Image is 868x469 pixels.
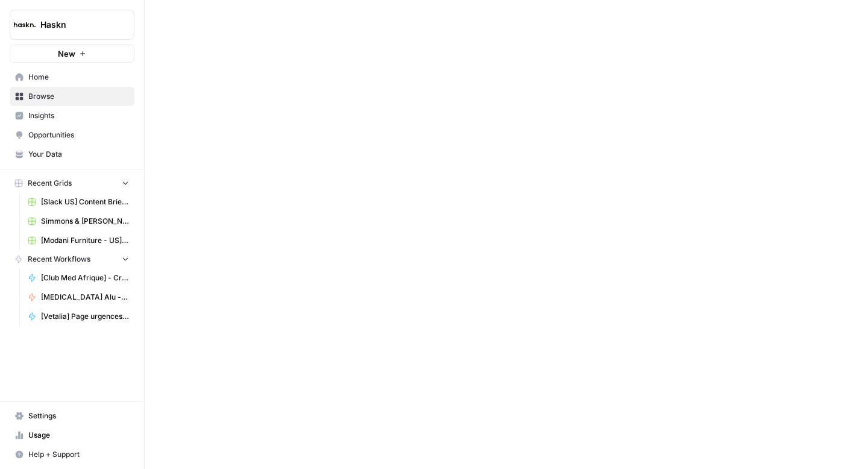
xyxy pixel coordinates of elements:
[41,197,129,207] span: [Slack US] Content Brief & Content Generation - Creation
[41,272,129,283] span: [Club Med Afrique] - Création + FAQ
[58,48,75,60] span: New
[40,19,113,31] span: Haskn
[41,292,129,303] span: [MEDICAL_DATA] Alu - pages transactionnelles
[22,288,134,307] a: [MEDICAL_DATA] Alu - pages transactionnelles
[28,130,129,140] span: Opportunities
[22,231,134,250] a: [Modani Furniture - US] Pages catégories - 1000 mots
[10,145,134,164] a: Your Data
[10,87,134,106] a: Browse
[41,311,129,322] span: [Vetalia] Page urgences vétérinaires + ville
[28,449,129,460] span: Help + Support
[10,125,134,145] a: Opportunities
[22,268,134,288] a: [Club Med Afrique] - Création + FAQ
[22,307,134,326] a: [Vetalia] Page urgences vétérinaires + ville
[10,45,134,63] button: New
[10,445,134,464] button: Help + Support
[22,192,134,212] a: [Slack US] Content Brief & Content Generation - Creation
[41,216,129,227] span: Simmons & [PERSON_NAME] - Optimization pages for LLMs Grid
[28,430,129,441] span: Usage
[10,106,134,125] a: Insights
[28,149,129,160] span: Your Data
[28,110,129,121] span: Insights
[10,406,134,426] a: Settings
[28,254,90,265] span: Recent Workflows
[28,72,129,83] span: Home
[10,10,134,40] button: Workspace: Haskn
[28,411,129,421] span: Settings
[10,68,134,87] a: Home
[10,250,134,268] button: Recent Workflows
[10,426,134,445] a: Usage
[22,212,134,231] a: Simmons & [PERSON_NAME] - Optimization pages for LLMs Grid
[28,178,72,189] span: Recent Grids
[41,235,129,246] span: [Modani Furniture - US] Pages catégories - 1000 mots
[28,91,129,102] span: Browse
[14,14,36,36] img: Haskn Logo
[10,174,134,192] button: Recent Grids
